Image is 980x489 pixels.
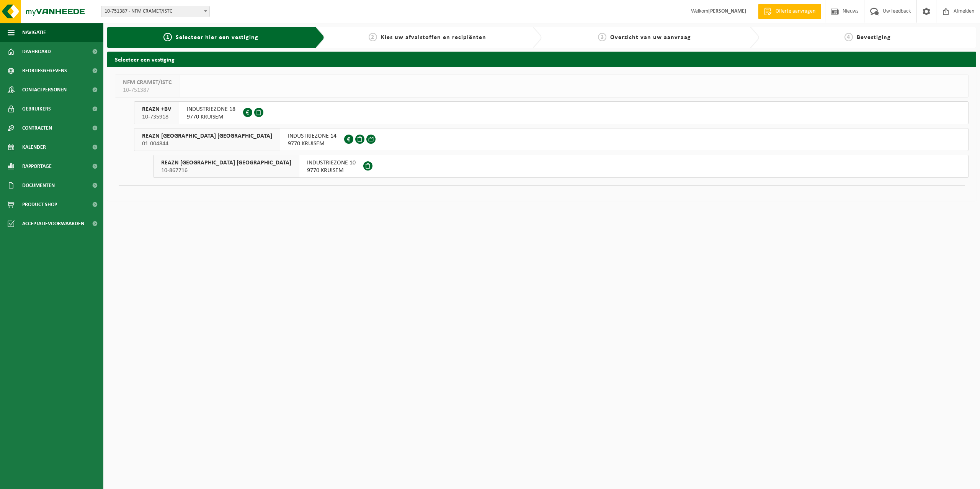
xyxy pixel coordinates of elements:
[153,155,969,178] button: REAZN [GEOGRAPHIC_DATA] [GEOGRAPHIC_DATA] 10-867716 INDUSTRIEZONE 109770 KRUISEM
[107,52,976,67] h2: Selecteer een vestiging
[163,33,172,41] span: 1
[774,8,817,15] span: Offerte aanvragen
[142,140,272,148] span: 01-004844
[142,132,272,140] span: REAZN [GEOGRAPHIC_DATA] [GEOGRAPHIC_DATA]
[844,33,853,41] span: 4
[22,42,51,61] span: Dashboard
[288,132,336,140] span: INDUSTRIEZONE 14
[610,34,691,41] span: Overzicht van uw aanvraag
[134,128,969,151] button: REAZN [GEOGRAPHIC_DATA] [GEOGRAPHIC_DATA] 01-004844 INDUSTRIEZONE 149770 KRUISEM
[22,99,51,119] span: Gebruikers
[369,33,377,41] span: 2
[134,101,969,124] button: REAZN +BV 10-735918 INDUSTRIEZONE 189770 KRUISEM
[142,106,171,113] span: REAZN +BV
[598,33,606,41] span: 3
[22,176,55,195] span: Documenten
[307,167,356,174] span: 9770 KRUISEM
[101,6,209,17] span: 10-751387 - NFM CRAMET/ISTC
[22,119,52,138] span: Contracten
[161,167,291,174] span: 10-867716
[176,34,258,41] span: Selecteer hier een vestiging
[123,79,171,86] span: NFM CRAMET/ISTC
[22,195,57,214] span: Product Shop
[857,34,891,41] span: Bevestiging
[187,106,235,113] span: INDUSTRIEZONE 18
[288,140,336,148] span: 9770 KRUISEM
[22,157,52,176] span: Rapportage
[101,6,210,17] span: 10-751387 - NFM CRAMET/ISTC
[161,159,291,167] span: REAZN [GEOGRAPHIC_DATA] [GEOGRAPHIC_DATA]
[123,86,171,94] span: 10-751387
[381,34,486,41] span: Kies uw afvalstoffen en recipiënten
[758,4,821,19] a: Offerte aanvragen
[22,61,67,80] span: Bedrijfsgegevens
[22,23,46,42] span: Navigatie
[22,214,84,233] span: Acceptatievoorwaarden
[22,80,67,99] span: Contactpersonen
[22,138,46,157] span: Kalender
[187,113,235,121] span: 9770 KRUISEM
[307,159,356,167] span: INDUSTRIEZONE 10
[708,8,746,14] strong: [PERSON_NAME]
[142,113,171,121] span: 10-735918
